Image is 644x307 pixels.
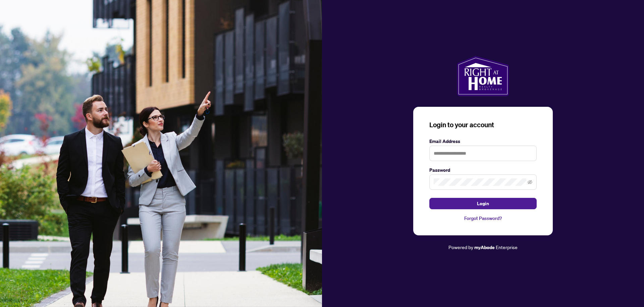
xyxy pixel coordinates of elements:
span: Login [477,198,489,209]
a: Forgot Password? [429,215,537,222]
a: myAbode [474,244,495,251]
label: Email Address [429,138,537,145]
label: Password [429,166,537,174]
button: Login [429,198,537,209]
img: ma-logo [457,56,509,96]
span: Enterprise [496,244,518,250]
span: Powered by [448,244,473,250]
span: eye-invisible [528,180,532,184]
h3: Login to your account [429,120,537,130]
